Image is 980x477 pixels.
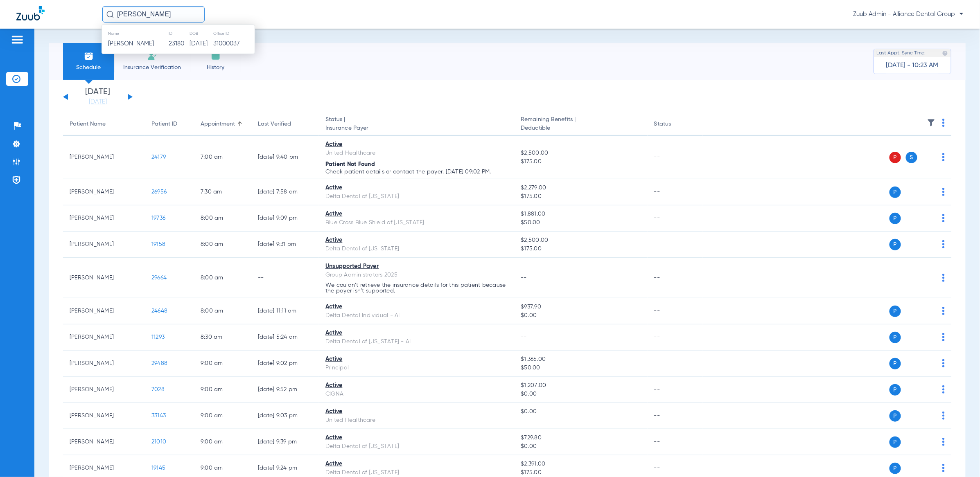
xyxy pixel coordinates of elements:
td: [DATE] 5:24 AM [251,324,319,351]
td: 7:30 AM [194,179,251,205]
td: [DATE] 9:02 PM [251,351,319,377]
div: Appointment [201,120,235,128]
th: Status [648,113,703,136]
span: 33143 [151,413,166,418]
span: 29664 [151,275,167,281]
img: group-dot-blue.svg [942,385,945,394]
span: P [890,332,901,343]
td: [DATE] 11:11 AM [251,298,319,324]
td: [DATE] 9:03 PM [251,403,319,429]
div: Patient Name [70,120,138,128]
div: Active [325,303,508,311]
div: CIGNA [325,390,508,398]
li: [DATE] [73,88,122,106]
div: United Healthcare [325,416,508,425]
td: [PERSON_NAME] [63,429,145,455]
div: Last Verified [258,120,291,128]
img: hamburger-icon [11,35,24,45]
span: Last Appt. Sync Time: [877,49,926,57]
div: Active [325,236,508,245]
span: $0.00 [521,390,641,398]
div: United Healthcare [325,149,508,157]
span: $2,500.00 [521,149,641,157]
td: -- [648,232,703,258]
span: $0.00 [521,311,641,320]
span: $937.90 [521,303,641,311]
span: P [890,410,901,422]
span: $175.00 [521,468,641,477]
td: [DATE] 9:52 PM [251,377,319,403]
span: P [890,358,901,369]
span: $2,279.00 [521,184,641,192]
span: Schedule [69,63,108,72]
td: -- [251,258,319,298]
span: 11293 [151,334,165,340]
span: P [890,463,901,474]
td: [PERSON_NAME] [63,298,145,324]
div: Blue Cross Blue Shield of [US_STATE] [325,218,508,227]
div: Active [325,381,508,390]
div: Appointment [201,120,245,128]
div: Active [325,355,508,364]
span: [DATE] - 10:23 AM [886,61,939,70]
span: Insurance Payer [325,124,508,133]
span: 19145 [151,465,165,471]
td: -- [648,298,703,324]
span: $1,881.00 [521,210,641,218]
span: $729.80 [521,434,641,442]
td: -- [648,258,703,298]
td: 7:00 AM [194,136,251,179]
input: Search for patients [102,6,205,22]
span: -- [521,275,527,281]
span: 21010 [151,439,166,445]
span: 29488 [151,360,167,366]
a: [DATE] [73,98,122,106]
img: last sync help info [942,50,948,56]
td: 8:00 AM [194,298,251,324]
td: [PERSON_NAME] [63,232,145,258]
th: Remaining Benefits | [514,113,648,136]
div: Active [325,434,508,442]
span: -- [521,334,527,340]
span: $50.00 [521,218,641,227]
div: Active [325,460,508,468]
div: Active [325,407,508,416]
img: group-dot-blue.svg [942,188,945,196]
span: 24648 [151,308,167,314]
img: Schedule [84,51,94,61]
span: P [890,152,901,163]
span: $50.00 [521,364,641,372]
span: $175.00 [521,245,641,253]
span: Patient Not Found [325,162,375,167]
img: Manual Insurance Verification [147,51,157,61]
span: 24179 [151,154,166,160]
span: 19158 [151,241,165,247]
img: group-dot-blue.svg [942,359,945,367]
span: 26956 [151,189,167,195]
td: 9:00 AM [194,429,251,455]
span: P [890,436,901,448]
span: $175.00 [521,192,641,201]
p: Check patient details or contact the payer. [DATE] 09:02 PM. [325,169,508,175]
span: $0.00 [521,442,641,451]
td: [DATE] 9:40 PM [251,136,319,179]
td: [DATE] 9:09 PM [251,205,319,232]
p: We couldn’t retrieve the insurance details for this patient because the payer isn’t supported. [325,282,508,294]
div: Delta Dental of [US_STATE] [325,468,508,477]
div: Delta Dental of [US_STATE] [325,245,508,253]
img: group-dot-blue.svg [942,153,945,161]
img: History [211,51,221,61]
td: -- [648,136,703,179]
td: 23180 [168,38,189,49]
img: group-dot-blue.svg [942,274,945,282]
td: 9:00 AM [194,351,251,377]
img: group-dot-blue.svg [942,214,945,222]
td: [PERSON_NAME] [63,258,145,298]
td: -- [648,324,703,351]
img: group-dot-blue.svg [942,412,945,420]
td: 9:00 AM [194,377,251,403]
div: Group Administrators 2025 [325,271,508,279]
span: P [890,239,901,250]
div: Principal [325,364,508,372]
div: Patient Name [70,120,106,128]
